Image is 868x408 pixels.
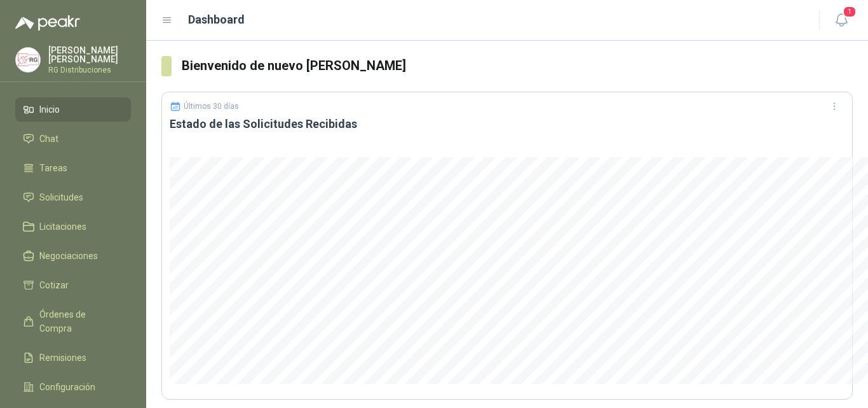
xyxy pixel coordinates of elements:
[39,190,83,204] span: Solicitudes
[39,249,98,263] span: Negociaciones
[170,116,844,132] h3: Estado de las Solicitudes Recibidas
[39,351,86,365] span: Remisiones
[188,11,245,29] h1: Dashboard
[15,375,131,399] a: Configuración
[16,48,40,72] img: Company Logo
[39,307,119,335] span: Órdenes de Compra
[843,6,857,18] span: 1
[15,15,80,31] img: Logo peakr
[48,46,131,64] p: [PERSON_NAME] [PERSON_NAME]
[39,278,69,292] span: Cotizar
[184,102,239,111] p: Últimos 30 días
[15,127,131,151] a: Chat
[39,102,60,116] span: Inicio
[39,220,86,234] span: Licitaciones
[39,380,95,394] span: Configuración
[15,244,131,268] a: Negociaciones
[39,161,67,175] span: Tareas
[182,56,853,76] h3: Bienvenido de nuevo [PERSON_NAME]
[15,156,131,180] a: Tareas
[15,273,131,297] a: Cotizar
[15,215,131,239] a: Licitaciones
[39,132,58,146] span: Chat
[15,97,131,122] a: Inicio
[830,9,853,32] button: 1
[15,185,131,209] a: Solicitudes
[15,346,131,370] a: Remisiones
[15,302,131,341] a: Órdenes de Compra
[48,66,131,74] p: RG Distribuciones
